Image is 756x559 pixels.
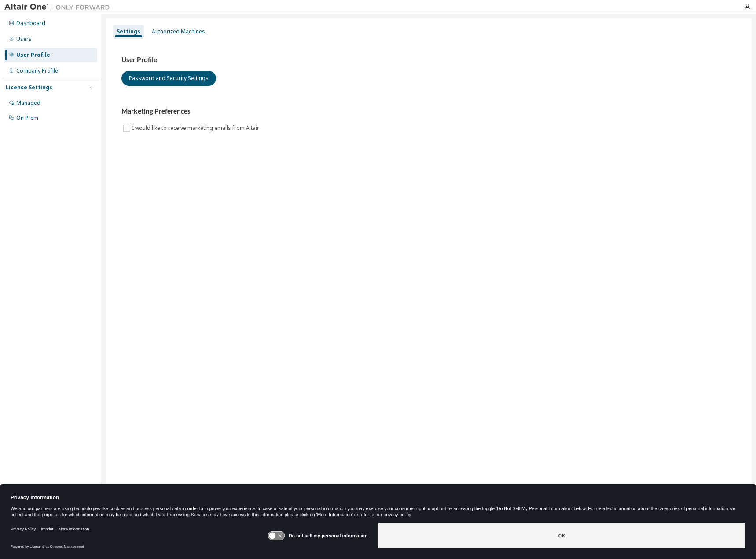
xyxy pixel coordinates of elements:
div: Authorized Machines [152,28,205,35]
div: License Settings [6,84,52,91]
div: On Prem [16,114,38,121]
img: Altair One [4,3,114,11]
div: Dashboard [16,20,45,27]
div: Settings [117,28,140,35]
label: I would like to receive marketing emails from Altair [132,123,261,133]
div: Company Profile [16,67,58,74]
h3: User Profile [121,55,736,64]
button: Password and Security Settings [121,71,216,86]
div: Users [16,36,32,43]
h3: Marketing Preferences [121,107,736,116]
div: Managed [16,99,40,107]
div: User Profile [16,51,50,59]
